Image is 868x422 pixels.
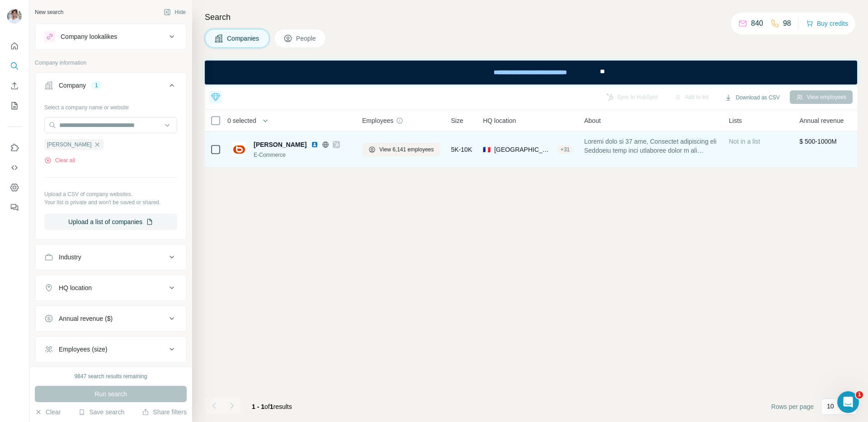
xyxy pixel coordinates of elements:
[751,18,763,29] p: 840
[7,38,22,54] button: Quick start
[799,138,837,145] span: $ 500-1000M
[311,141,318,148] img: LinkedIn logo
[227,34,260,43] span: Companies
[227,116,256,125] span: 0 selected
[252,403,292,410] span: results
[59,253,81,262] div: Industry
[729,138,760,145] span: Not in a list
[264,403,270,410] span: of
[252,403,264,410] span: 1 - 1
[7,179,22,196] button: Dashboard
[729,116,742,125] span: Lists
[35,246,186,268] button: Industry
[799,116,844,125] span: Annual revenue
[783,18,791,29] p: 98
[35,308,186,329] button: Annual revenue ($)
[44,190,177,198] p: Upload a CSV of company websites.
[7,98,22,114] button: My lists
[47,141,92,149] span: [PERSON_NAME]
[296,34,317,43] span: People
[270,403,274,410] span: 1
[254,151,351,159] div: E-Commerce
[91,81,102,89] div: 1
[59,345,107,354] div: Employees (size)
[379,145,434,154] span: View 6,141 employees
[451,116,463,125] span: Size
[205,11,857,23] h4: Search
[59,81,86,90] div: Company
[35,277,186,299] button: HQ location
[7,58,22,74] button: Search
[61,32,117,41] div: Company lookalikes
[718,91,786,104] button: Download as CSV
[157,5,192,19] button: Hide
[7,9,22,23] img: Avatar
[827,402,834,411] p: 10
[142,408,187,417] button: Share filters
[584,137,718,155] span: Loremi dolo si 37 ame, Consectet adipiscing eli Seddoeiu temp inci utlaboree dolor m ali enimadmi...
[856,391,863,399] span: 1
[232,142,246,157] img: Logo of Boulanger
[494,145,553,154] span: [GEOGRAPHIC_DATA], [PERSON_NAME]
[44,198,177,206] p: Your list is private and won't be saved or shared.
[771,402,814,411] span: Rows per page
[78,408,124,417] button: Save search
[59,314,113,323] div: Annual revenue ($)
[44,156,75,164] button: Clear all
[584,116,601,125] span: About
[35,26,186,47] button: Company lookalikes
[44,214,177,230] button: Upload a list of companies
[254,140,307,149] span: [PERSON_NAME]
[59,283,92,292] div: HQ location
[7,140,22,156] button: Use Surfe on LinkedIn
[483,145,491,154] span: 🇫🇷
[7,199,22,216] button: Feedback
[35,408,61,417] button: Clear
[35,59,187,67] p: Company information
[35,338,186,360] button: Employees (size)
[35,75,186,100] button: Company1
[75,372,147,380] div: 9847 search results remaining
[362,116,393,125] span: Employees
[7,78,22,94] button: Enrich CSV
[483,116,516,125] span: HQ location
[7,159,22,176] button: Use Surfe API
[44,100,177,112] div: Select a company name or website
[557,145,573,154] div: + 31
[205,61,857,84] iframe: Banner
[362,143,440,156] button: View 6,141 employees
[806,17,848,30] button: Buy credits
[837,391,859,413] iframe: Intercom live chat
[35,8,63,16] div: New search
[451,145,472,154] span: 5K-10K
